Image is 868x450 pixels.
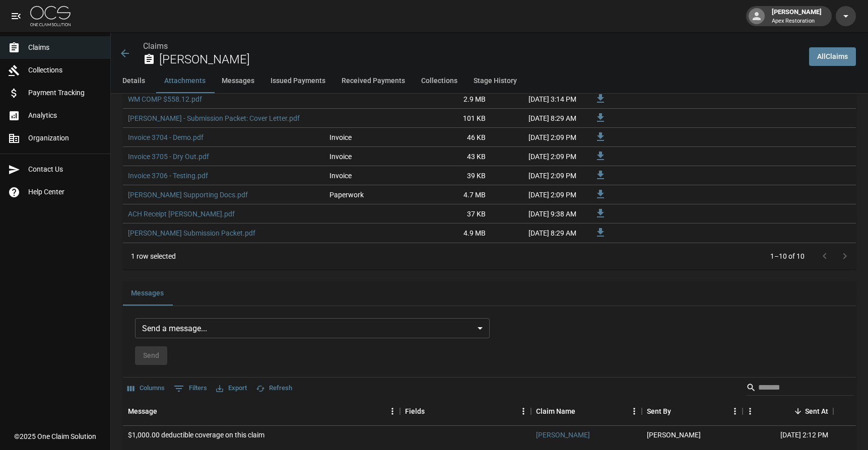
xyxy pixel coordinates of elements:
nav: breadcrumb [143,40,801,52]
button: Messages [123,281,172,306]
div: 101 KB [415,109,491,128]
div: [DATE] 3:14 PM [491,90,581,109]
div: Message [123,397,400,425]
button: Sort [157,404,171,418]
div: 39 KB [415,166,491,185]
div: 4.9 MB [415,223,491,243]
button: Menu [743,404,758,419]
div: Sent At [805,397,828,425]
button: Refresh [253,381,295,396]
p: Apex Restoration [772,17,822,26]
div: [PERSON_NAME] [768,7,826,25]
div: Sent By [642,397,743,425]
div: [DATE] 2:09 PM [491,128,581,147]
a: [PERSON_NAME] Supporting Docs.pdf [128,190,248,200]
a: Claims [143,41,168,51]
div: Connor Levi [647,430,701,440]
span: Contact Us [28,164,102,175]
button: Sort [425,404,439,418]
div: Fields [400,397,531,425]
button: Select columns [125,381,167,396]
h2: [PERSON_NAME] [159,52,801,67]
div: $1,000.00 deductible coverage on this claim [128,430,264,440]
a: WM COMP $558.12.pdf [128,94,202,104]
div: Message [128,397,157,425]
div: Send a message... [135,318,490,338]
div: [DATE] 9:38 AM [491,204,581,223]
div: [DATE] 2:12 PM [743,426,833,444]
div: 2.9 MB [415,90,491,109]
div: 4.7 MB [415,185,491,204]
div: related-list tabs [123,281,856,306]
span: Organization [28,133,102,143]
a: Invoice 3706 - Testing.pdf [128,171,208,181]
span: Claims [28,42,102,53]
div: Invoice [329,132,352,142]
a: [PERSON_NAME] - Submission Packet: Cover Letter.pdf [128,113,300,123]
div: 37 KB [415,204,491,223]
button: Menu [385,404,400,419]
div: 46 KB [415,128,491,147]
div: Fields [405,397,425,425]
button: open drawer [6,6,26,26]
div: 43 KB [415,147,491,166]
p: 1–10 of 10 [770,251,805,261]
a: [PERSON_NAME] [536,430,590,440]
a: ACH Receipt [PERSON_NAME].pdf [128,209,235,219]
button: Received Payments [333,69,413,93]
a: Invoice 3704 - Demo.pdf [128,132,204,142]
div: 1 row selected [131,251,176,261]
button: Attachments [156,69,214,93]
div: Invoice [329,152,352,162]
div: Paperwork [329,190,364,200]
button: Details [111,69,156,93]
button: Collections [413,69,465,93]
a: Invoice 3705 - Dry Out.pdf [128,152,209,162]
div: anchor tabs [111,69,868,93]
div: Sent By [647,397,671,425]
a: [PERSON_NAME] Submission Packet.pdf [128,228,255,238]
div: Claim Name [536,397,575,425]
div: Claim Name [531,397,642,425]
button: Menu [516,404,531,419]
div: [DATE] 8:29 AM [491,223,581,243]
div: Sent At [743,397,833,425]
button: Export [214,381,249,396]
button: Messages [214,69,262,93]
a: AllClaims [809,47,856,66]
button: Menu [627,404,642,419]
button: Sort [575,404,589,418]
div: [DATE] 2:09 PM [491,147,581,166]
button: Show filters [171,381,210,397]
div: [DATE] 2:09 PM [491,185,581,204]
span: Help Center [28,187,102,197]
span: Analytics [28,110,102,121]
span: Collections [28,65,102,76]
div: [DATE] 2:09 PM [491,166,581,185]
div: [DATE] 8:29 AM [491,109,581,128]
img: ocs-logo-white-transparent.png [30,6,71,26]
button: Stage History [465,69,525,93]
div: © 2025 One Claim Solution [14,431,96,441]
button: Sort [671,404,685,418]
span: Payment Tracking [28,88,102,98]
div: Search [746,380,854,398]
button: Menu [727,404,743,419]
div: Invoice [329,171,352,181]
button: Issued Payments [262,69,333,93]
button: Sort [791,404,805,418]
